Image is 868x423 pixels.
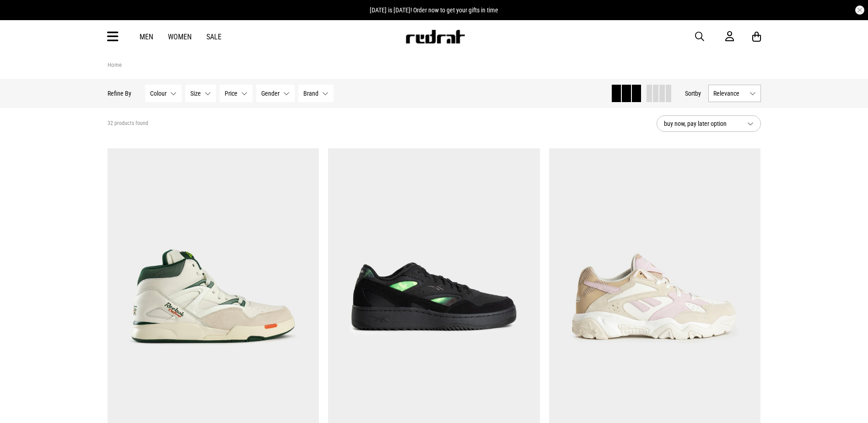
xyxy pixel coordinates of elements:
[190,90,201,97] span: Size
[206,33,221,41] a: Sale
[303,90,318,97] span: Brand
[713,90,746,97] span: Relevance
[185,85,216,102] button: Size
[145,85,182,102] button: Colour
[708,85,761,102] button: Relevance
[225,90,237,97] span: Price
[405,30,465,43] img: Redrat logo
[298,85,334,102] button: Brand
[150,90,167,97] span: Colour
[657,115,761,132] button: buy now, pay later option
[664,118,740,129] span: buy now, pay later option
[370,6,498,14] span: [DATE] is [DATE]! Order now to get your gifts in time
[108,90,131,97] p: Refine By
[168,33,192,41] a: Women
[685,88,701,99] button: Sortby
[261,90,280,97] span: Gender
[220,85,253,102] button: Price
[140,33,153,41] a: Men
[695,90,701,97] span: by
[256,85,295,102] button: Gender
[108,61,122,68] a: Home
[108,120,148,127] span: 32 products found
